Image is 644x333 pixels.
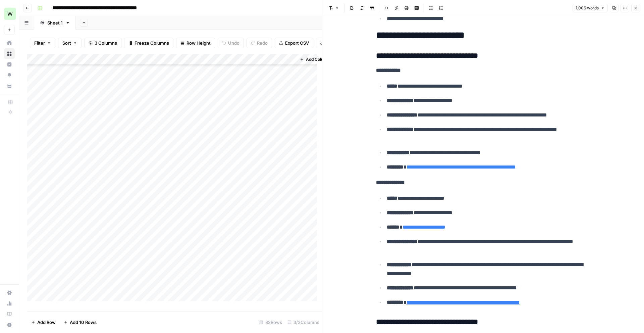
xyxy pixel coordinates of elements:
button: Add 10 Rows [60,317,101,328]
a: Opportunities [4,70,15,81]
a: Browse [4,48,15,59]
a: Usage [4,298,15,309]
button: Workspace: Workspace1 [4,5,15,22]
button: 3 Columns [84,38,121,48]
span: Redo [257,40,268,46]
a: Your Data [4,81,15,91]
div: 3/3 Columns [285,317,322,328]
a: Learning Hub [4,309,15,320]
a: Sheet 1 [34,16,76,30]
span: Add Row [37,319,56,326]
button: Redo [247,38,272,48]
span: Add 10 Rows [70,319,97,326]
button: Row Height [176,38,215,48]
span: Sort [62,40,71,46]
span: Add Column [306,56,329,62]
a: Insights [4,59,15,70]
span: W [7,10,13,18]
button: Add Row [27,317,60,328]
div: Sheet 1 [47,19,63,26]
button: Sort [58,38,82,48]
span: Export CSV [285,40,309,46]
span: 3 Columns [95,40,117,46]
button: Export CSV [275,38,313,48]
button: Filter [30,38,55,48]
button: Freeze Columns [124,38,173,48]
a: Settings [4,287,15,298]
span: Filter [34,40,45,46]
span: Freeze Columns [135,40,169,46]
span: Undo [228,40,239,46]
button: Undo [218,38,244,48]
button: Add Column [297,55,332,64]
span: 1,006 words [576,5,599,11]
div: 82 Rows [257,317,285,328]
span: Row Height [186,40,211,46]
button: 1,006 words [573,4,608,12]
button: Help + Support [4,320,15,330]
a: Home [4,38,15,48]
